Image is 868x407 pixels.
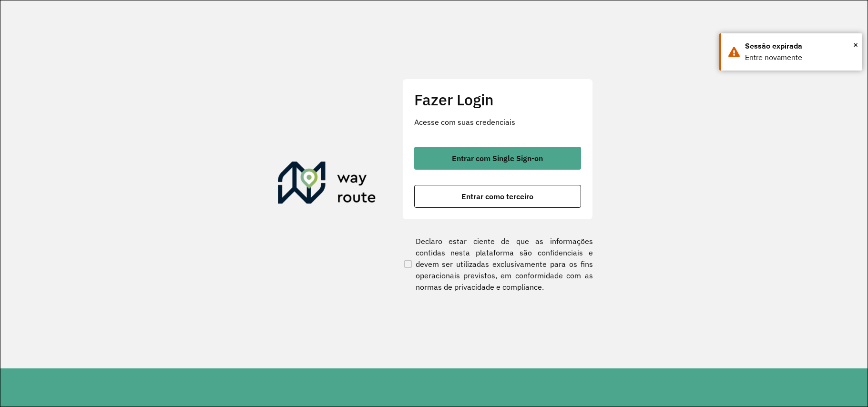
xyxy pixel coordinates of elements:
[278,162,376,207] img: Roteirizador AmbevTech
[853,38,858,52] button: Close
[414,116,581,128] p: Acesse com suas credenciais
[853,38,858,52] span: ×
[745,41,855,52] div: Sessão expirada
[402,235,593,293] label: Declaro estar ciente de que as informações contidas nesta plataforma são confidenciais e devem se...
[414,91,581,109] h2: Fazer Login
[745,52,855,63] div: Entre novamente
[461,193,533,200] span: Entrar como terceiro
[414,147,581,170] button: button
[452,154,543,162] span: Entrar com Single Sign-on
[414,185,581,208] button: button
